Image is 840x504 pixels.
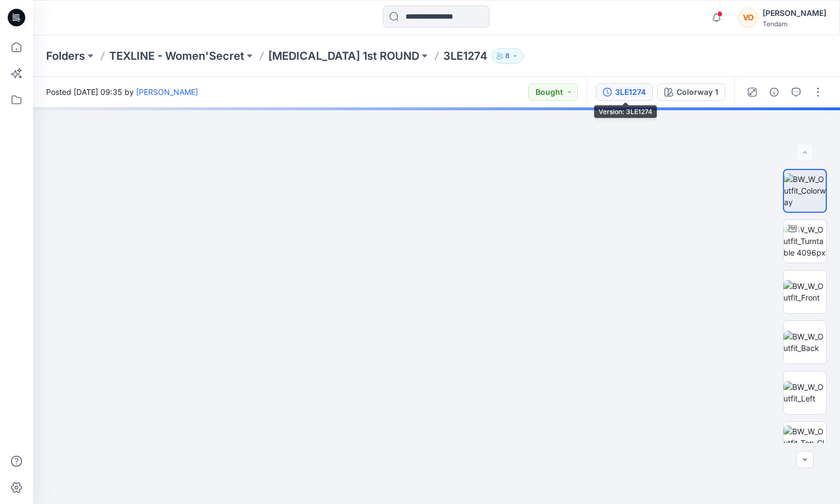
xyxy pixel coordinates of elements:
[765,83,783,101] button: Details
[763,20,826,28] div: Tendam
[783,224,826,258] img: BW_W_Outfit_Turntable 4096px
[676,86,718,98] div: Colorway 1
[268,48,419,64] a: [MEDICAL_DATA] 1st ROUND
[136,87,198,97] a: [PERSON_NAME]
[763,7,826,20] div: [PERSON_NAME]
[46,48,85,64] a: Folders
[109,48,244,64] a: TEXLINE - Women'Secret
[443,48,487,64] p: 3LE1274
[783,331,826,354] img: BW_W_Outfit_Back
[596,83,653,101] button: 3LE1274
[492,48,523,64] button: 8
[615,86,646,98] div: 3LE1274
[784,173,826,208] img: BW_W_Outfit_Colorway
[738,8,758,27] div: VO
[505,50,510,62] p: 8
[46,86,198,98] span: Posted [DATE] 09:35 by
[657,83,725,101] button: Colorway 1
[783,381,826,404] img: BW_W_Outfit_Left
[783,280,826,303] img: BW_W_Outfit_Front
[783,426,826,460] img: BW_W_Outfit_Top_CloseUp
